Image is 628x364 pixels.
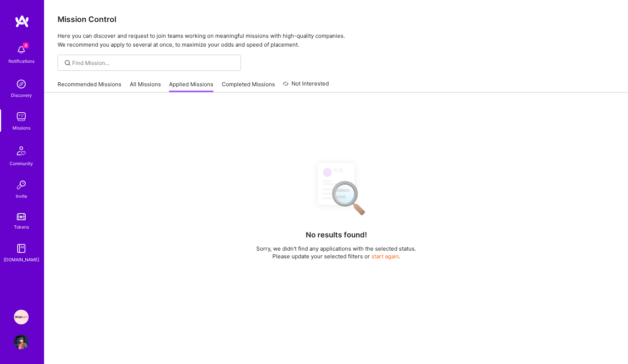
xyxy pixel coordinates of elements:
[58,15,615,24] h3: Mission Control
[305,156,367,221] img: No Results
[222,80,275,92] a: Completed Missions
[16,192,27,200] div: Invite
[14,310,29,324] img: Speakeasy: Software Engineer to help Customers write custom functions
[14,335,29,349] img: User Avatar
[256,245,416,252] p: Sorry, we didn't find any applications with the selected status.
[17,213,26,220] img: tokens
[11,91,32,99] div: Discovery
[169,80,213,92] a: Applied Missions
[12,310,30,324] a: Speakeasy: Software Engineer to help Customers write custom functions
[14,223,29,231] div: Tokens
[14,109,29,124] img: teamwork
[306,230,367,239] h4: No results found!
[8,57,34,65] div: Notifications
[14,178,29,192] img: Invite
[130,80,161,92] a: All Missions
[12,124,30,132] div: Missions
[256,252,416,260] p: Please update your selected filters or .
[14,77,29,91] img: discovery
[4,256,39,263] div: [DOMAIN_NAME]
[58,32,615,49] p: Here you can discover and request to join teams working on meaningful missions with high-quality ...
[12,335,30,349] a: User Avatar
[10,160,33,167] div: Community
[58,80,121,92] a: Recommended Missions
[23,43,29,48] span: 8
[72,59,235,67] input: Find Mission...
[15,15,29,28] img: logo
[14,43,29,57] img: bell
[14,241,29,256] img: guide book
[63,59,72,67] i: icon SearchGrey
[283,79,329,92] a: Not Interested
[12,142,30,160] img: Community
[371,252,399,260] button: start again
